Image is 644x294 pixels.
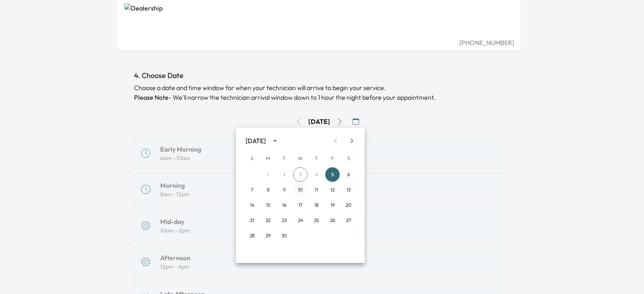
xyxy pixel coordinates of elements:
[245,198,259,212] button: 14
[325,150,340,167] span: Friday
[277,198,291,212] button: 16
[341,167,356,182] button: 6
[277,228,291,243] button: 30
[293,183,308,197] button: 10
[325,198,340,212] button: 19
[245,150,259,167] span: Sunday
[261,228,275,243] button: 29
[277,183,291,197] button: 9
[341,213,356,228] button: 27
[341,150,356,167] span: Saturday
[309,150,324,167] span: Thursday
[261,198,275,212] button: 15
[325,183,340,197] button: 12
[344,133,360,149] button: Next month
[246,136,266,146] div: [DATE]
[277,150,291,167] span: Tuesday
[277,213,291,228] button: 23
[341,183,356,197] button: 13
[293,150,308,167] span: Wednesday
[325,213,340,228] button: 26
[309,213,324,228] button: 25
[245,228,259,243] button: 28
[293,198,308,212] button: 17
[325,167,340,182] button: 5
[309,183,324,197] button: 11
[245,183,259,197] button: 7
[341,198,356,212] button: 20
[261,183,275,197] button: 8
[309,198,324,212] button: 18
[261,213,275,228] button: 22
[261,150,275,167] span: Monday
[268,134,282,148] button: calendar view is open, switch to year view
[245,213,259,228] button: 21
[293,213,308,228] button: 24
